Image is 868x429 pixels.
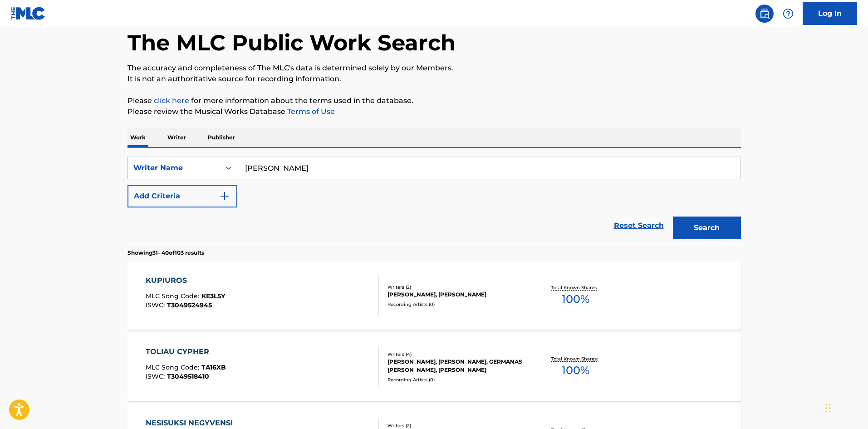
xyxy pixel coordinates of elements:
p: Publisher [205,128,238,147]
iframe: Chat Widget [823,385,868,429]
span: TA16XB [201,363,226,371]
p: Work [128,128,148,147]
span: MLC Song Code : [146,363,201,371]
a: Reset Search [609,216,668,236]
span: 100 % [562,291,589,307]
button: Search [673,217,741,239]
p: Showing 31 - 40 of 103 results [128,249,204,257]
span: ISWC : [146,372,167,380]
p: Total Known Shares: [551,355,600,362]
p: It is not an authoritative source for recording information. [128,74,741,84]
p: Please for more information about the terms used in the database. [128,95,741,106]
span: KE3L5Y [201,292,225,300]
p: Total Known Shares: [551,284,600,291]
a: TOLIAU CYPHERMLC Song Code:TA16XBISWC:T3049518410Writers (4)[PERSON_NAME], [PERSON_NAME], GERMANA... [128,333,741,401]
span: T3049518410 [167,372,209,380]
div: [PERSON_NAME], [PERSON_NAME] [387,291,525,299]
div: KUPIUROS [146,275,225,286]
div: Recording Artists ( 0 ) [387,376,525,383]
div: Writers ( 2 ) [387,422,525,429]
form: Search Form [128,157,741,244]
span: T3049524945 [167,301,212,309]
div: Drag [825,394,831,422]
div: TOLIAU CYPHER [146,346,226,357]
div: [PERSON_NAME], [PERSON_NAME], GERMANAS [PERSON_NAME], [PERSON_NAME] [387,358,525,374]
span: 100 % [562,362,589,379]
div: Writers ( 4 ) [387,351,525,358]
div: Writer Name [133,163,215,173]
a: KUPIUROSMLC Song Code:KE3L5YISWC:T3049524945Writers (2)[PERSON_NAME], [PERSON_NAME]Recording Arti... [128,261,741,330]
span: ISWC : [146,301,167,309]
img: help [783,8,794,19]
div: Recording Artists ( 0 ) [387,301,525,308]
span: MLC Song Code : [146,292,201,300]
a: click here [154,96,189,105]
img: search [759,8,770,19]
a: Terms of Use [285,107,335,116]
h1: The MLC Public Work Search [128,29,456,56]
button: Add Criteria [128,185,237,207]
a: Public Search [755,5,774,23]
p: The accuracy and completeness of The MLC's data is determined solely by our Members. [128,63,741,74]
div: NESISUKSI NEGYVENSI [146,418,237,429]
p: Writer [165,128,189,147]
p: Please review the Musical Works Database [128,106,741,117]
div: Help [779,5,797,23]
a: Log In [803,2,857,25]
img: MLC Logo [11,7,46,20]
img: 9d2ae6d4665cec9f34b9.svg [219,191,230,202]
div: Writers ( 2 ) [387,284,525,291]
